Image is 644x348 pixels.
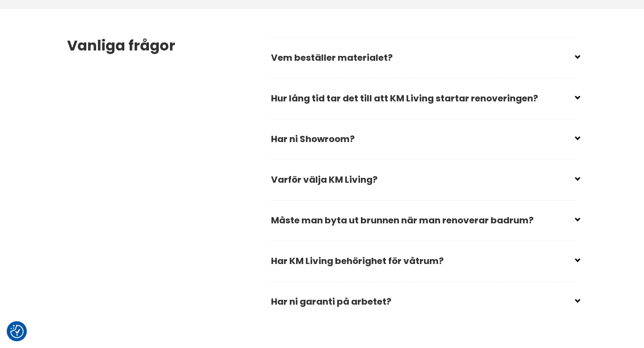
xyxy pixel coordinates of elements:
button: Samtyckesinställningar [10,325,24,338]
h2: Har ni garanti på arbetet? [271,290,577,320]
img: Revisit consent button [10,325,24,338]
h2: Varför välja KM Living? [271,168,577,198]
h2: Har ni Showroom? [271,127,577,158]
div: Vanliga frågor [67,38,271,322]
h2: Har KM Living behörighet för våtrum? [271,249,577,280]
h2: Måste man byta ut brunnen när man renoverar badrum? [271,209,577,239]
h2: Vem beställer materialet? [271,46,577,76]
h2: Hur lång tid tar det till att KM Living startar renoveringen? [271,87,577,117]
